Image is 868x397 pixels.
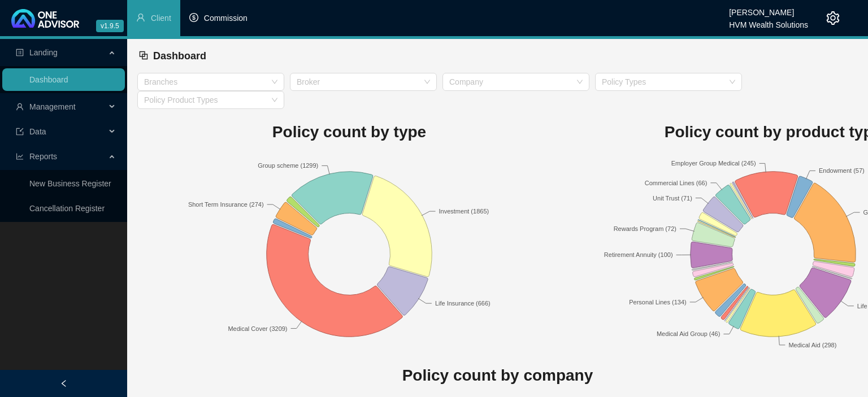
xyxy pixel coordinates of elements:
[826,11,840,25] span: setting
[645,179,708,186] text: Commercial Lines (66)
[653,194,692,201] text: Unit Trust (71)
[137,120,561,145] h1: Policy count by type
[16,152,24,160] span: line-chart
[435,300,491,307] text: Life Insurance (666)
[60,379,68,387] span: left
[29,127,46,136] span: Data
[629,298,687,305] text: Personal Lines (134)
[11,9,79,28] img: 2df55531c6924b55f21c4cf5d4484680-logo-light.svg
[657,330,721,337] text: Medical Aid Group (46)
[16,128,24,136] span: import
[29,102,76,111] span: Management
[16,49,24,56] span: profile
[258,162,318,169] text: Group scheme (1299)
[439,208,489,215] text: Investment (1865)
[138,50,149,60] span: block
[16,103,24,111] span: user
[671,160,756,167] text: Employer Group Medical (245)
[29,179,111,188] a: New Business Register
[29,48,58,57] span: Landing
[189,13,198,22] span: dollar
[29,204,105,213] a: Cancellation Register
[188,201,264,208] text: Short Term Insurance (274)
[29,75,68,84] a: Dashboard
[204,14,248,23] span: Commission
[151,14,171,23] span: Client
[29,152,57,161] span: Reports
[788,341,836,348] text: Medical Aid (298)
[153,50,206,62] span: Dashboard
[729,15,808,28] div: HVM Wealth Solutions
[228,325,287,331] text: Medical Cover (3209)
[614,225,676,232] text: Rewards Program (72)
[137,363,858,388] h1: Policy count by company
[96,20,124,32] span: v1.9.5
[604,251,673,258] text: Retirement Annuity (100)
[136,13,145,22] span: user
[729,3,808,15] div: [PERSON_NAME]
[819,167,865,174] text: Endowment (57)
